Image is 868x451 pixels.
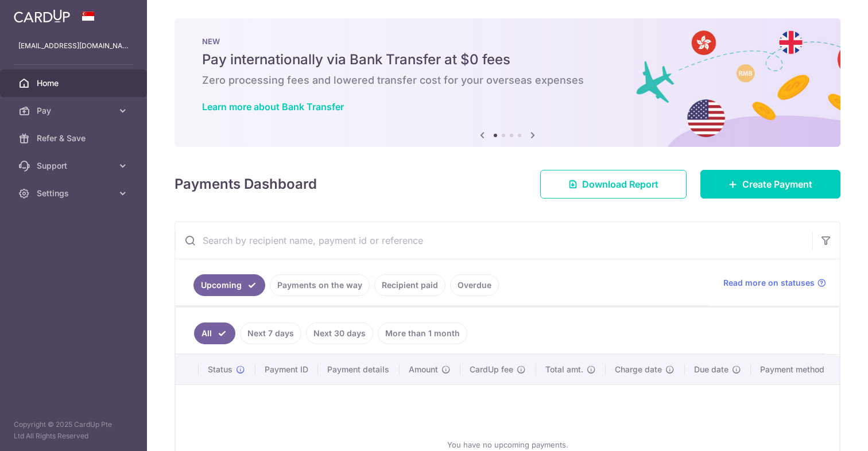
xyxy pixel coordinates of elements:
a: Create Payment [700,170,840,199]
p: NEW [202,37,813,46]
img: Bank transfer banner [175,18,840,147]
span: Refer & Save [37,133,113,144]
a: Next 30 days [306,322,373,344]
th: Payment details [318,355,400,384]
span: Due date [694,364,728,375]
a: All [194,322,235,344]
a: Upcoming [193,274,265,296]
a: Learn more about Bank Transfer [202,101,344,112]
th: Payment method [751,355,839,384]
span: Charge date [615,364,662,375]
span: Status [208,364,232,375]
a: Read more on statuses [723,277,826,289]
span: Download Report [582,177,658,191]
input: Search by recipient name, payment id or reference [175,222,812,259]
a: Payments on the way [270,274,370,296]
a: More than 1 month [378,322,467,344]
h4: Payments Dashboard [175,174,317,195]
h5: Pay internationally via Bank Transfer at $0 fees [202,50,813,69]
span: Amount [409,364,438,375]
span: Create Payment [742,177,812,191]
span: Home [37,77,113,89]
span: CardUp fee [470,364,513,375]
span: Settings [37,188,113,199]
h6: Zero processing fees and lowered transfer cost for your overseas expenses [202,73,813,87]
a: Next 7 days [240,322,301,344]
span: Pay [37,105,113,116]
p: [EMAIL_ADDRESS][DOMAIN_NAME] [18,40,129,52]
span: Read more on statuses [723,277,815,289]
span: Support [37,160,113,172]
th: Payment ID [255,355,318,384]
span: Total amt. [545,364,583,375]
a: Recipient paid [374,274,445,296]
img: CardUp [14,9,70,23]
a: Overdue [450,274,499,296]
a: Download Report [540,170,687,199]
